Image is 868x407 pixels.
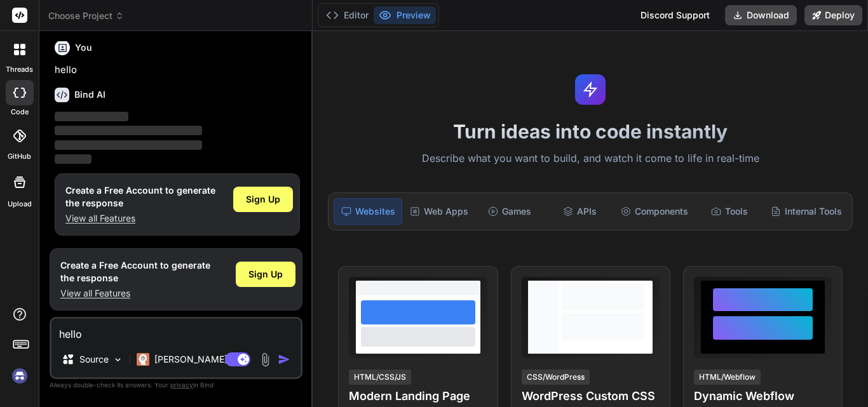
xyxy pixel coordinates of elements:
[696,198,763,225] div: Tools
[11,107,29,117] label: code
[55,126,202,135] span: ‌
[320,120,860,143] h1: Turn ideas into code instantly
[74,88,105,101] h6: Bind AI
[349,387,487,405] h4: Modern Landing Page
[55,154,92,164] span: ‌
[320,150,860,167] p: Describe what you want to build, and watch it come to life in real-time
[55,140,202,150] span: ‌
[349,370,411,385] div: HTML/CSS/JS
[65,184,215,210] h1: Create a Free Account to generate the response
[804,5,862,25] button: Deploy
[476,198,543,225] div: Games
[522,387,660,405] h4: WordPress Custom CSS
[55,63,300,77] p: hello
[55,112,128,121] span: ‌
[694,370,761,385] div: HTML/Webflow
[405,198,473,225] div: Web Apps
[65,212,215,225] p: View all Features
[616,198,693,225] div: Components
[137,353,149,366] img: Claude 4 Sonnet
[321,6,374,24] button: Editor
[75,41,92,54] h6: You
[633,5,717,25] div: Discord Support
[522,370,590,385] div: CSS/WordPress
[278,353,290,366] img: icon
[154,353,249,366] p: [PERSON_NAME] 4 S..
[60,287,210,300] p: View all Features
[79,353,109,366] p: Source
[8,151,31,162] label: GitHub
[258,352,273,367] img: attachment
[9,365,31,387] img: signin
[112,354,123,365] img: Pick Models
[50,379,302,391] p: Always double-check its answers. Your in Bind
[6,64,33,75] label: threads
[374,6,436,24] button: Preview
[8,199,32,210] label: Upload
[725,5,797,25] button: Download
[51,319,301,342] textarea: hello
[60,259,210,284] h1: Create a Free Account to generate the response
[248,268,283,281] span: Sign Up
[766,198,847,225] div: Internal Tools
[170,381,193,389] span: privacy
[48,10,124,22] span: Choose Project
[334,198,402,225] div: Websites
[246,193,280,206] span: Sign Up
[546,198,613,225] div: APIs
